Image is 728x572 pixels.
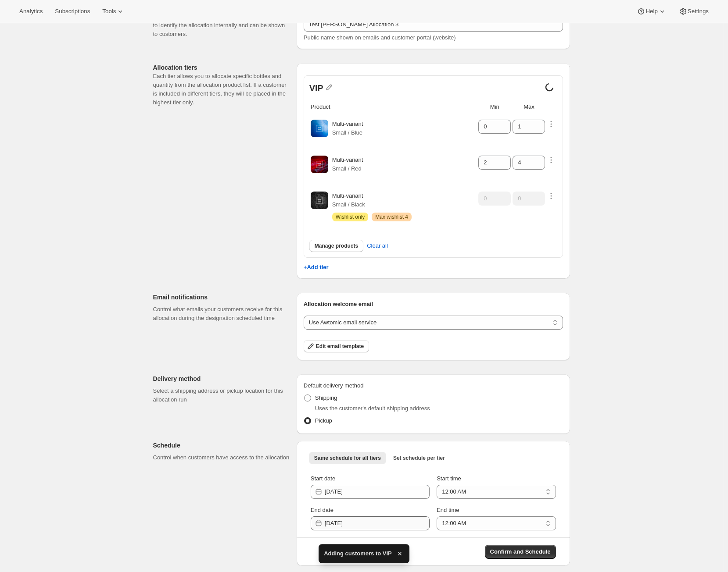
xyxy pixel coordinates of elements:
[153,63,290,72] p: Allocation tiers
[437,507,459,513] span: End time
[311,192,328,209] img: Multi-variant
[674,5,714,18] button: Settings
[50,5,95,18] button: Subscriptions
[388,452,450,464] button: Set schedule per tier
[367,242,388,250] span: Clear all
[375,213,408,220] span: Max wishlist 4
[311,475,335,482] span: Start date
[332,164,363,173] p: Small / Red
[393,455,445,462] span: Set schedule per tier
[332,120,363,128] p: Multi-variant
[314,455,381,462] span: Same schedule for all tiers
[153,293,290,302] p: Email notifications
[153,72,290,107] p: Each tier allows you to allocate specific bottles and quantity from the allocation product list. ...
[153,305,290,323] p: Control what emails your customers receive for this allocation during the designation scheduled time
[14,5,48,18] button: Analytics
[311,103,330,111] p: Product
[304,467,563,537] div: Same schedule for all tiers
[304,300,563,309] p: Allocation welcome email
[437,475,461,482] span: Start time
[311,156,328,173] img: Multi-variant
[631,5,671,18] button: Help
[315,394,337,401] span: Shipping
[304,382,364,389] span: Default delivery method
[153,12,290,39] p: Give your allocation a name. This name will be used to identify the allocation internally and can...
[309,83,323,94] span: VIP
[311,507,334,513] span: End date
[316,343,364,350] span: Edit email template
[485,545,556,559] button: Confirm and Schedule
[513,103,545,111] p: Max
[153,453,290,462] p: Control when customers have access to the allocation
[97,5,130,18] button: Tools
[304,264,329,270] button: +Add tier
[153,374,290,383] p: Delivery method
[336,213,365,220] span: Wishlist only
[332,200,412,209] p: Small / Black
[311,120,328,137] img: Multi-variant
[304,34,456,41] span: Public name shown on emails and customer portal (website)
[324,549,392,558] span: Adding customers to VIP
[153,387,290,404] p: Select a shipping address or pickup location for this allocation run
[304,340,369,352] button: Edit email template
[478,103,511,111] p: Min
[315,405,430,412] span: Uses the customer's default shipping address
[55,8,90,15] span: Subscriptions
[688,8,709,15] span: Settings
[102,8,116,15] span: Tools
[332,128,363,137] p: Small / Blue
[332,192,412,200] p: Multi-variant
[315,242,358,249] span: Manage products
[19,8,43,15] span: Analytics
[490,547,551,556] span: Confirm and Schedule
[304,18,563,32] input: Example: Spring 2025
[315,417,332,424] span: Pickup
[646,8,657,15] span: Help
[309,240,363,252] button: Manage products
[332,156,363,164] p: Multi-variant
[153,441,290,450] p: Schedule
[309,452,386,464] button: Same schedule for all tiers
[362,237,393,255] button: Clear all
